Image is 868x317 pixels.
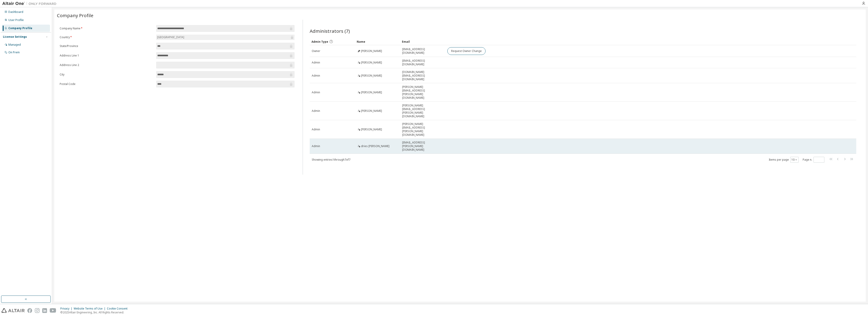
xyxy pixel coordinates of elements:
[74,307,107,310] div: Website Terms of Use
[60,44,153,48] label: State/Province
[311,40,328,44] span: Admin Type
[361,109,382,113] span: [PERSON_NAME]
[8,43,21,47] div: Managed
[361,128,382,131] span: [PERSON_NAME]
[357,38,398,45] div: Name
[8,10,23,14] div: Dashboard
[312,91,320,94] span: Admin
[312,61,320,64] span: Admin
[361,91,382,94] span: [PERSON_NAME]
[60,35,153,39] label: Country
[447,47,486,55] button: Request Owner Change
[156,35,185,40] div: [GEOGRAPHIC_DATA]
[361,74,382,77] span: [PERSON_NAME]
[402,122,443,137] span: [PERSON_NAME][EMAIL_ADDRESS][PERSON_NAME][DOMAIN_NAME]
[361,144,389,148] span: dries [PERSON_NAME]
[8,18,24,22] div: User Profile
[791,158,797,162] button: 10
[402,59,443,66] span: [EMAIL_ADDRESS][DOMAIN_NAME]
[60,73,153,76] label: City
[3,35,27,39] div: License Settings
[312,128,320,131] span: Admin
[8,51,20,54] div: On Prem
[402,47,443,55] span: [EMAIL_ADDRESS][DOMAIN_NAME]
[35,308,40,313] img: instagram.svg
[310,28,350,34] span: Administrators (7)
[402,141,443,152] span: [EMAIL_ADDRESS][PERSON_NAME][DOMAIN_NAME]
[8,26,32,30] div: Company Profile
[402,85,443,100] span: [PERSON_NAME][EMAIL_ADDRESS][PERSON_NAME][DOMAIN_NAME]
[312,158,350,162] span: Showing entries 1 through 7 of 7
[402,104,443,118] span: [PERSON_NAME][EMAIL_ADDRESS][PERSON_NAME][DOMAIN_NAME]
[312,109,320,113] span: Admin
[27,308,32,313] img: facebook.svg
[60,310,130,314] p: © 2025 Altair Engineering, Inc. All Rights Reserved.
[60,54,153,57] label: Address Line 1
[50,308,56,313] img: youtube.svg
[60,27,153,30] label: Company Name
[312,74,320,77] span: Admin
[402,38,443,45] div: Email
[2,1,59,6] img: Altair One
[402,70,443,81] span: [DOMAIN_NAME][EMAIL_ADDRESS][DOMAIN_NAME]
[57,12,93,19] span: Company Profile
[107,307,130,310] div: Cookie Consent
[60,307,74,310] div: Privacy
[1,308,25,313] img: altair_logo.svg
[312,49,320,53] span: Owner
[769,157,799,163] span: Items per page
[42,308,47,313] img: linkedin.svg
[312,144,320,148] span: Admin
[361,49,382,53] span: [PERSON_NAME]
[60,63,153,67] label: Address Line 2
[60,82,153,86] label: Postal Code
[361,61,382,64] span: [PERSON_NAME]
[803,157,824,163] span: Page n.
[156,35,294,40] div: [GEOGRAPHIC_DATA]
